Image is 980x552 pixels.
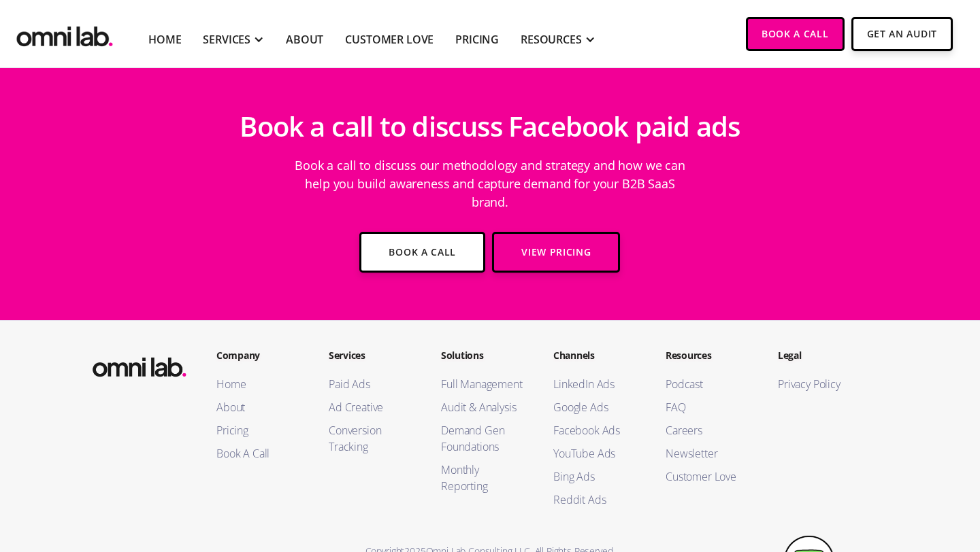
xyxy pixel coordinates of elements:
[441,422,526,455] a: Demand Gen Foundations
[345,31,434,48] a: Customer Love
[455,31,499,48] a: Pricing
[666,348,751,362] h2: Resources
[90,348,189,381] img: Omni Lab: B2B SaaS Demand Generation Agency
[778,376,863,392] a: Privacy Policy
[851,17,953,51] a: Get An Audit
[286,150,694,218] p: Book a call to discuss our methodology and strategy and how we can help you build awareness and c...
[553,399,638,415] a: Google Ads
[441,462,526,494] a: Monthly Reporting
[666,399,751,415] a: FAQ
[553,491,638,508] a: Reddit Ads
[14,17,116,50] a: home
[216,399,301,415] a: About
[441,399,526,415] a: Audit & Analysis
[240,103,740,150] h2: Book a call to discuss Facebook paid ads
[666,468,751,485] a: Customer Love
[148,31,181,48] a: Home
[441,376,526,392] a: Full Management
[492,232,620,273] a: View Pricing
[216,422,301,438] a: Pricing
[329,376,414,392] a: Paid Ads
[359,232,485,273] a: Book a Call
[553,468,638,485] a: Bing Ads
[203,31,250,48] div: SERVICES
[329,422,414,455] a: Conversion Tracking
[521,31,582,48] div: RESOURCES
[329,348,414,362] h2: Services
[666,445,751,462] a: Newsletter
[553,422,638,438] a: Facebook Ads
[553,376,638,392] a: LinkedIn Ads
[666,422,751,438] a: Careers
[216,445,301,462] a: Book A Call
[329,399,414,415] a: Ad Creative
[441,348,526,362] h2: Solutions
[286,31,323,48] a: About
[912,487,980,552] iframe: Chat Widget
[553,348,638,362] h2: Channels
[778,348,863,362] h2: Legal
[216,376,301,392] a: Home
[216,348,301,362] h2: Company
[553,445,638,462] a: YouTube Ads
[14,17,116,50] img: Omni Lab: B2B SaaS Demand Generation Agency
[746,17,845,51] a: Book a Call
[666,376,751,392] a: Podcast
